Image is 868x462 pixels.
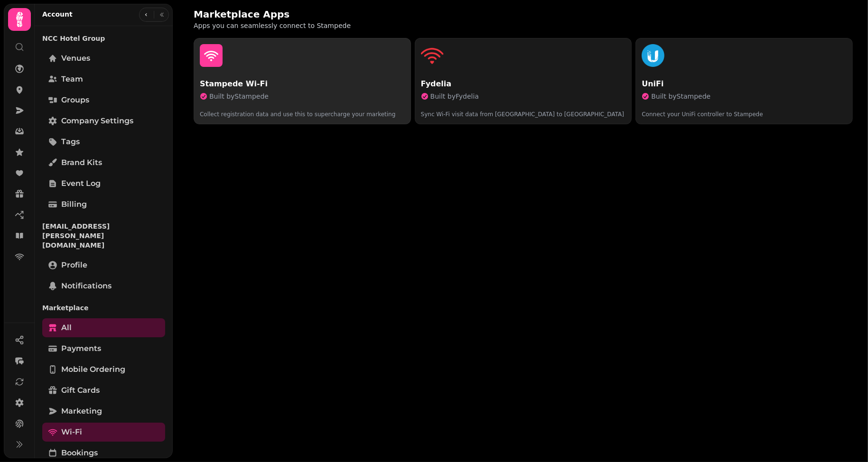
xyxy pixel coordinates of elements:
[42,195,165,214] a: Billing
[194,21,437,30] p: Apps you can seamlessly connect to Stampede
[635,38,853,124] button: UniFi faviconUniFiBuilt byStampedeConnect your UniFi controller to Stampede
[421,103,626,118] p: Sync Wi-Fi visit data from [GEOGRAPHIC_DATA] to [GEOGRAPHIC_DATA]
[642,78,847,90] p: UniFi
[61,280,112,292] span: Notifications
[194,38,411,124] button: Stampede Wi-FiBuilt byStampedeCollect registration data and use this to supercharge your marketing
[61,385,100,396] span: Gift cards
[421,78,626,90] p: Fydelia
[42,318,165,337] a: All
[61,406,102,417] span: Marketing
[42,9,73,19] h2: Account
[209,92,269,101] span: Built by Stampede
[642,103,847,118] p: Connect your UniFi controller to Stampede
[642,44,664,67] img: UniFi favicon
[61,94,89,106] span: Groups
[42,30,165,47] p: NCC Hotel Group
[42,360,165,379] a: Mobile ordering
[651,92,710,101] span: Built by Stampede
[42,277,165,296] a: Notifications
[430,92,479,101] span: Built by Fydelia
[42,91,165,110] a: Groups
[42,174,165,193] a: Event log
[61,426,82,438] span: Wi-Fi
[61,364,125,375] span: Mobile ordering
[42,256,165,275] a: Profile
[61,74,83,85] span: Team
[415,38,632,124] button: Fydelia faviconFydeliaBuilt byFydeliaSync Wi-Fi visit data from [GEOGRAPHIC_DATA] to [GEOGRAPHIC_...
[42,381,165,400] a: Gift cards
[42,49,165,68] a: Venues
[61,115,133,127] span: Company settings
[200,78,405,90] p: Stampede Wi-Fi
[61,53,90,64] span: Venues
[42,402,165,421] a: Marketing
[42,111,165,130] a: Company settings
[42,132,165,151] a: Tags
[61,136,80,148] span: Tags
[42,423,165,442] a: Wi-Fi
[61,322,72,333] span: All
[61,259,87,271] span: Profile
[42,153,165,172] a: Brand Kits
[42,299,165,316] p: Marketplace
[421,44,444,67] img: Fydelia favicon
[200,103,405,118] p: Collect registration data and use this to supercharge your marketing
[61,178,101,189] span: Event log
[61,157,102,168] span: Brand Kits
[194,8,376,21] h2: Marketplace Apps
[61,447,98,459] span: Bookings
[61,343,101,354] span: Payments
[42,70,165,89] a: Team
[61,199,87,210] span: Billing
[42,339,165,358] a: Payments
[42,218,165,254] p: [EMAIL_ADDRESS][PERSON_NAME][DOMAIN_NAME]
